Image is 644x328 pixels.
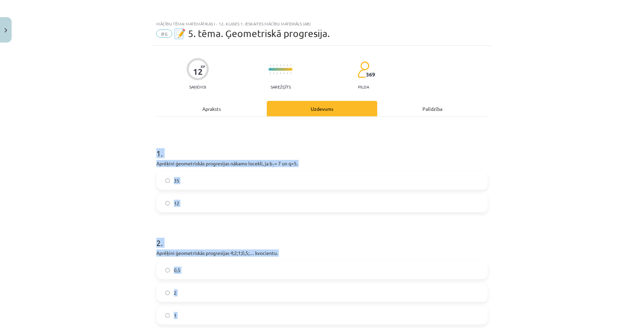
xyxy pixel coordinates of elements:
[284,72,284,74] img: icon-short-line-57e1e144782c952c97e751825c79c345078a6d821885a25fce030b3d8c18986b.svg
[273,65,274,66] img: icon-short-line-57e1e144782c952c97e751825c79c345078a6d821885a25fce030b3d8c18986b.svg
[165,268,170,272] input: 0,5
[272,162,274,167] sub: 1
[156,249,488,257] p: Aprēķini ģeometriskās progresijas 4;2;1;0,5;… kvocientu.
[267,101,377,116] div: Uzdevums
[280,65,281,66] img: icon-short-line-57e1e144782c952c97e751825c79c345078a6d821885a25fce030b3d8c18986b.svg
[358,84,369,89] p: pilda
[174,200,179,207] span: 12
[165,178,170,183] input: 35
[156,160,488,167] p: Aprēķini ģeometriskās progresijas nākamo locekli, ja b = 7 un q=5.
[156,21,488,26] div: Mācību tēma: Matemātikas i - 12. klases 1. ieskaites mācību materiāls (ab)
[273,72,274,74] img: icon-short-line-57e1e144782c952c97e751825c79c345078a6d821885a25fce030b3d8c18986b.svg
[366,71,375,78] span: 369
[287,72,288,74] img: icon-short-line-57e1e144782c952c97e751825c79c345078a6d821885a25fce030b3d8c18986b.svg
[277,72,277,74] img: icon-short-line-57e1e144782c952c97e751825c79c345078a6d821885a25fce030b3d8c18986b.svg
[174,28,330,39] span: 📝 5. tēma. Ģeometriskā progresija.
[174,177,179,184] span: 35
[280,72,281,74] img: icon-short-line-57e1e144782c952c97e751825c79c345078a6d821885a25fce030b3d8c18986b.svg
[270,72,271,74] img: icon-short-line-57e1e144782c952c97e751825c79c345078a6d821885a25fce030b3d8c18986b.svg
[271,84,291,89] p: Sarežģīts
[174,312,177,319] span: 1
[156,137,488,158] h1: 1 .
[165,291,170,295] input: 2
[187,84,209,89] p: Saņemsi
[165,313,170,318] input: 1
[284,65,284,66] img: icon-short-line-57e1e144782c952c97e751825c79c345078a6d821885a25fce030b3d8c18986b.svg
[290,65,291,66] img: icon-short-line-57e1e144782c952c97e751825c79c345078a6d821885a25fce030b3d8c18986b.svg
[165,201,170,206] input: 12
[377,101,488,116] div: Palīdzība
[277,65,277,66] img: icon-short-line-57e1e144782c952c97e751825c79c345078a6d821885a25fce030b3d8c18986b.svg
[174,267,180,274] span: 0,5
[156,30,172,38] span: #6
[290,72,291,74] img: icon-short-line-57e1e144782c952c97e751825c79c345078a6d821885a25fce030b3d8c18986b.svg
[201,65,205,68] span: XP
[270,65,271,66] img: icon-short-line-57e1e144782c952c97e751825c79c345078a6d821885a25fce030b3d8c18986b.svg
[156,226,488,247] h1: 2 .
[193,67,203,77] div: 12
[156,101,267,116] div: Apraksts
[357,61,369,78] img: students-c634bb4e5e11cddfef0936a35e636f08e4e9abd3cc4e673bd6f9a4125e45ecb1.svg
[4,28,7,33] img: icon-close-lesson-0947bae3869378f0d4975bcd49f059093ad1ed9edebbc8119c70593378902aed.svg
[174,289,177,296] span: 2
[287,65,288,66] img: icon-short-line-57e1e144782c952c97e751825c79c345078a6d821885a25fce030b3d8c18986b.svg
